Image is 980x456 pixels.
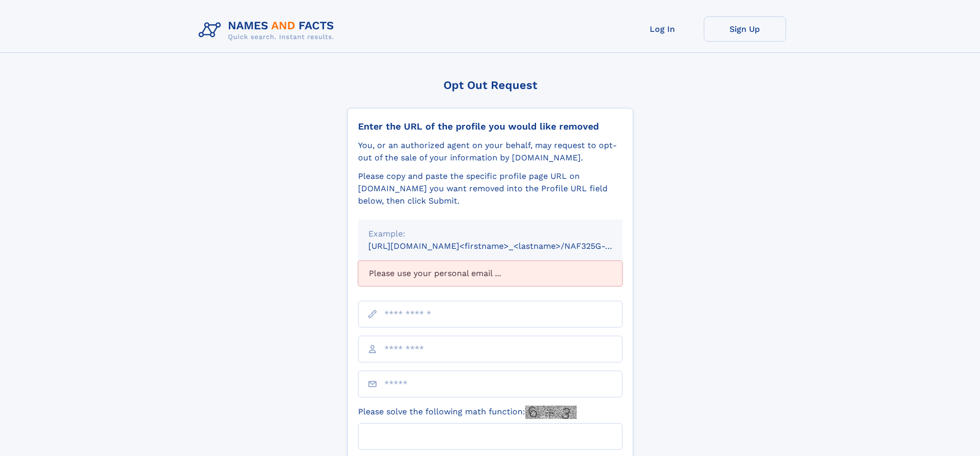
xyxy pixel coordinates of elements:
div: You, or an authorized agent on your behalf, may request to opt-out of the sale of your informatio... [358,139,622,164]
small: [URL][DOMAIN_NAME]<firstname>_<lastname>/NAF325G-xxxxxxxx [368,241,642,251]
div: Please copy and paste the specific profile page URL on [DOMAIN_NAME] you want removed into the Pr... [358,170,622,207]
a: Log In [621,16,704,42]
a: Sign Up [704,16,786,42]
div: Please use your personal email ... [358,261,622,286]
label: Please solve the following math function: [358,406,577,419]
div: Enter the URL of the profile you would like removed [358,121,622,132]
div: Opt Out Request [347,79,633,92]
img: Logo Names and Facts [194,16,343,44]
div: Example: [368,228,612,240]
